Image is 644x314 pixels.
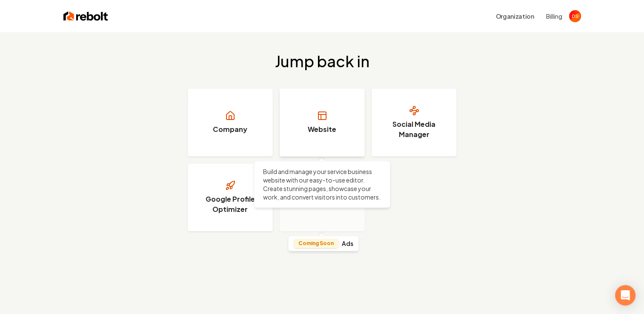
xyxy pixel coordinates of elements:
img: David Sitt [569,10,581,22]
button: Billing [546,12,562,20]
a: Google Profile Optimizer [188,163,273,231]
h3: Social Media Manager [382,119,446,140]
img: Rebolt Logo [63,10,108,22]
p: Coming Soon [298,240,334,247]
button: Organization [491,9,539,24]
p: Build and manage your service business website with our easy-to-use editor. Create stunning pages... [263,167,381,201]
a: Company [188,88,273,157]
div: Open Intercom Messenger [615,285,635,305]
h2: Jump back in [275,53,369,70]
h3: Company [213,124,247,134]
a: Website [280,88,365,157]
h3: Website [308,124,336,134]
h4: Ads [342,240,353,246]
h3: Google Profile Optimizer [198,194,262,214]
a: Social Media Manager [372,88,457,157]
button: Open user button [569,10,581,22]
